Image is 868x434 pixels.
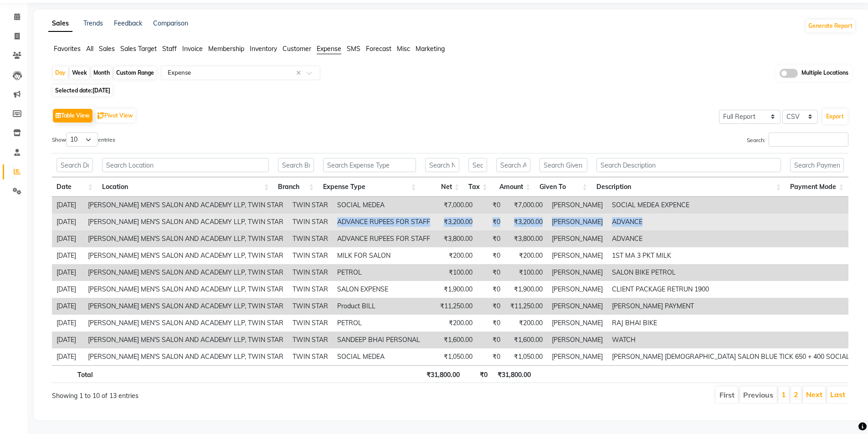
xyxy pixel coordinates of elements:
td: [PERSON_NAME] [547,315,607,332]
div: Day [53,66,68,79]
td: PETROL [333,315,435,332]
span: Inventory [250,45,277,53]
td: [DATE] [52,264,83,281]
td: [PERSON_NAME] [547,348,607,365]
td: [DATE] [52,214,83,230]
span: Favorites [54,45,81,53]
td: [DATE] [52,281,83,298]
td: TWIN STAR [288,281,333,298]
td: ₹0 [477,230,505,247]
td: [PERSON_NAME] [547,197,607,214]
span: SMS [347,45,360,53]
td: ₹100.00 [435,264,477,281]
input: Search Net [425,158,459,172]
td: [PERSON_NAME] MEN'S SALON AND ACADEMY LLP, TWIN STAR [83,247,288,264]
td: ₹11,250.00 [435,298,477,315]
td: [PERSON_NAME] [547,281,607,298]
td: [PERSON_NAME] MEN'S SALON AND ACADEMY LLP, TWIN STAR [83,230,288,247]
input: Search Given To [539,158,587,172]
span: Staff [162,45,177,53]
th: Total [52,365,98,383]
td: ₹0 [477,315,505,332]
td: [PERSON_NAME] MEN'S SALON AND ACADEMY LLP, TWIN STAR [83,348,288,365]
td: TWIN STAR [288,197,333,214]
button: Generate Report [806,20,855,32]
td: [DATE] [52,315,83,332]
span: Misc [397,45,410,53]
td: TWIN STAR [288,264,333,281]
button: Export [822,109,847,124]
td: SANDEEP BHAI PERSONAL [333,332,435,348]
td: SOCIAL MEDEA [333,197,435,214]
td: [DATE] [52,247,83,264]
td: ₹0 [477,281,505,298]
td: ₹1,050.00 [435,348,477,365]
td: ₹0 [477,214,505,230]
td: SOCIAL MEDEA [333,348,435,365]
td: [PERSON_NAME] [547,264,607,281]
div: Week [70,66,89,79]
td: [PERSON_NAME] [547,332,607,348]
td: ₹1,600.00 [435,332,477,348]
td: ADVANCE RUPEES FOR STAFF [333,230,435,247]
span: Invoice [182,45,203,53]
a: Trends [83,19,103,27]
a: 1 [781,390,786,399]
th: Location: activate to sort column ascending [98,177,273,197]
th: ₹31,800.00 [492,365,535,383]
img: pivot.png [98,112,104,119]
td: ₹7,000.00 [435,197,477,214]
td: [PERSON_NAME] [547,298,607,315]
th: Payment Mode: activate to sort column ascending [786,177,848,197]
span: All [86,45,93,53]
td: TWIN STAR [288,230,333,247]
td: SALON EXPENSE [333,281,435,298]
td: ₹0 [477,298,505,315]
td: ₹3,800.00 [435,230,477,247]
a: Last [830,390,845,399]
input: Search Expense Type [323,158,416,172]
td: TWIN STAR [288,214,333,230]
td: ₹1,900.00 [435,281,477,298]
td: [PERSON_NAME] MEN'S SALON AND ACADEMY LLP, TWIN STAR [83,264,288,281]
input: Search: [769,133,848,147]
span: Forecast [366,45,391,53]
input: Search Amount [496,158,530,172]
a: Comparison [153,19,188,27]
td: [PERSON_NAME] [547,214,607,230]
a: Feedback [114,19,142,27]
a: Sales [48,15,72,32]
div: Month [91,66,112,79]
input: Search Description [596,158,781,172]
a: 2 [794,390,798,399]
td: [PERSON_NAME] [547,230,607,247]
td: TWIN STAR [288,298,333,315]
span: Marketing [416,45,445,53]
div: Showing 1 to 10 of 13 entries [52,386,376,401]
input: Search Branch [278,158,313,172]
td: TWIN STAR [288,332,333,348]
span: Membership [208,45,244,53]
span: Sales [99,45,115,53]
span: Expense [317,45,341,53]
td: ₹11,250.00 [505,298,547,315]
select: Showentries [66,133,98,147]
button: Pivot View [95,109,135,123]
input: Search Location [102,158,269,172]
td: ₹200.00 [505,315,547,332]
span: Sales Target [120,45,157,53]
td: [DATE] [52,298,83,315]
th: Given To: activate to sort column ascending [535,177,592,197]
span: [DATE] [92,87,110,94]
td: ₹0 [477,197,505,214]
td: ₹3,200.00 [435,214,477,230]
th: ₹0 [464,365,492,383]
td: [PERSON_NAME] MEN'S SALON AND ACADEMY LLP, TWIN STAR [83,315,288,332]
td: Product BILL [333,298,435,315]
td: MILK FOR SALON [333,247,435,264]
span: Clear all [296,68,304,78]
a: Next [806,390,822,399]
th: Branch: activate to sort column ascending [273,177,318,197]
td: ₹200.00 [505,247,547,264]
label: Search: [747,133,848,147]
